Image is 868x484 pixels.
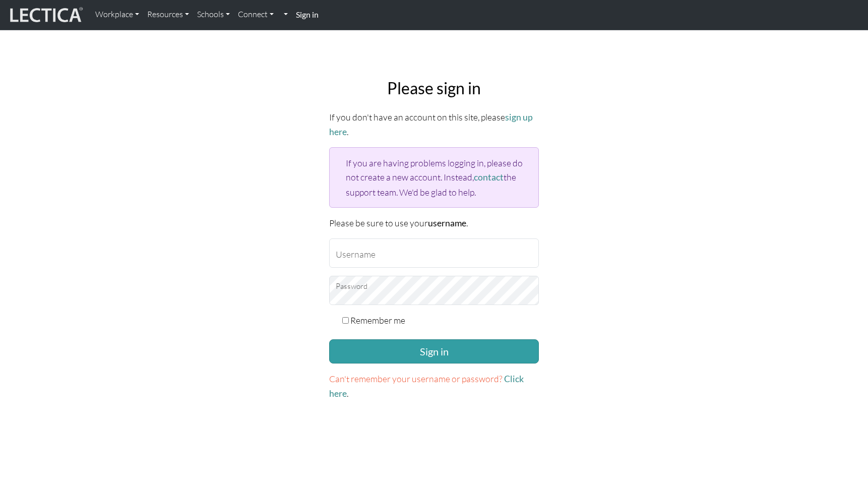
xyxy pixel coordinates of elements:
p: . [329,372,539,401]
a: Resources [143,4,193,25]
h2: Please sign in [329,79,539,98]
span: Can't remember your username or password? [329,373,503,384]
strong: Sign in [296,10,319,19]
a: Workplace [91,4,143,25]
img: lecticalive [8,6,83,25]
a: contact [474,172,504,183]
div: If you are having problems logging in, please do not create a new account. Instead, the support t... [329,147,539,207]
strong: username [428,218,466,228]
a: Sign in [292,4,323,26]
p: If you don't have an account on this site, please . [329,110,539,139]
label: Remember me [350,313,405,327]
p: Please be sure to use your . [329,216,539,230]
a: Schools [193,4,234,25]
input: Username [329,238,539,268]
button: Sign in [329,339,539,364]
a: Connect [234,4,278,25]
